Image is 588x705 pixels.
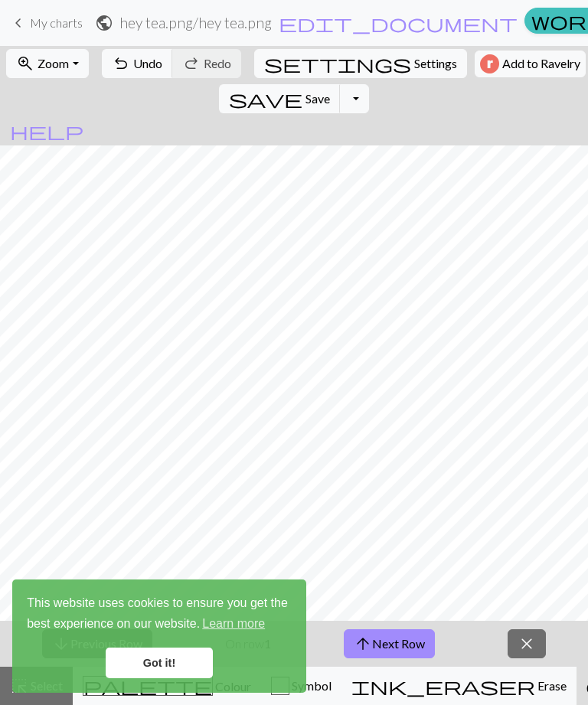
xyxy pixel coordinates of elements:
[133,56,162,70] span: Undo
[518,633,536,654] span: close
[229,88,302,109] span: save
[354,633,372,654] span: arrow_upward
[502,54,580,73] span: Add to Ravelry
[351,675,535,697] span: ink_eraser
[289,678,332,693] span: Symbol
[12,579,306,693] div: cookieconsent
[480,54,499,73] img: Ravelry
[27,594,292,635] span: This website uses cookies to ensure you get the best experience on our website.
[38,56,69,70] span: Zoom
[475,51,586,77] button: Add to Ravelry
[9,10,83,36] a: My charts
[9,12,28,34] span: keyboard_arrow_left
[106,648,213,678] a: dismiss cookie message
[254,49,467,78] button: SettingsSettings
[102,49,173,78] button: Undo
[414,54,457,73] span: Settings
[200,612,267,635] a: learn more about cookies
[16,53,34,74] span: zoom_in
[10,120,83,142] span: help
[344,629,435,658] button: Next Row
[30,15,83,30] span: My charts
[95,12,113,34] span: public
[279,12,518,34] span: edit_document
[219,84,341,113] button: Save
[10,675,28,697] span: highlight_alt
[535,678,567,693] span: Erase
[6,49,88,78] button: Zoom
[112,53,130,74] span: undo
[119,14,272,31] h2: hey tea.png / hey tea.png
[264,54,411,73] i: Settings
[264,53,411,74] span: settings
[305,91,330,106] span: Save
[341,667,577,705] button: Erase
